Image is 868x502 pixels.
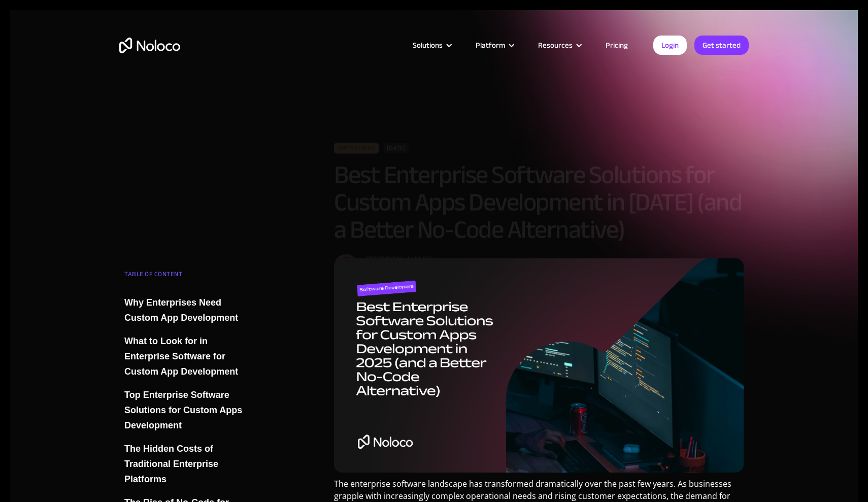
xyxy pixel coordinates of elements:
[334,161,744,243] h1: Best Enterprise Software Solutions for Custom Apps Development in [DATE] (and a Better No-Code Al...
[124,441,247,487] a: The Hidden Costs of Traditional Enterprise Platforms
[525,39,593,52] div: Resources
[593,39,641,52] a: Pricing
[538,39,573,52] div: Resources
[124,387,247,433] a: Top Enterprise Software Solutions for Custom Apps Development
[400,39,463,52] div: Solutions
[124,333,247,379] a: What to Look for in Enterprise Software for Custom App Development
[124,266,247,287] div: TABLE OF CONTENT
[366,253,465,266] div: [PERSON_NAME]
[334,143,379,153] div: Operations
[119,38,180,53] a: home
[334,258,744,473] img: Best Enterprise Software Solutions for Custom Apps Development in 2025 (and a Better No-Code Alte...
[413,39,443,52] div: Solutions
[476,39,505,52] div: Platform
[653,36,687,55] a: Login
[124,295,247,325] a: Why Enterprises Need Custom App Development
[694,36,749,55] a: Get started
[463,39,525,52] div: Platform
[384,143,409,153] div: [DATE]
